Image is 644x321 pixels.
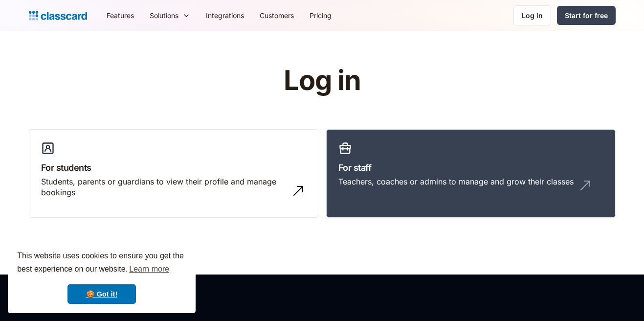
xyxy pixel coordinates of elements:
[17,250,186,276] span: This website uses cookies to ensure you get the best experience on our website.
[522,10,543,21] div: Log in
[338,161,603,174] h3: For staff
[41,176,287,198] div: Students, parents or guardians to view their profile and manage bookings
[557,6,616,25] a: Start for free
[67,284,136,304] a: dismiss cookie message
[99,4,142,26] a: Features
[326,129,616,218] a: For staffTeachers, coaches or admins to manage and grow their classes
[8,241,196,313] div: cookieconsent
[29,129,318,218] a: For studentsStudents, parents or guardians to view their profile and manage bookings
[167,66,477,96] h1: Log in
[29,9,87,23] a: home
[513,5,551,25] a: Log in
[338,176,574,187] div: Teachers, coaches or admins to manage and grow their classes
[150,10,178,21] div: Solutions
[198,4,252,26] a: Integrations
[302,4,339,26] a: Pricing
[41,161,306,174] h3: For students
[128,262,171,276] a: learn more about cookies
[142,4,198,26] div: Solutions
[565,10,608,21] div: Start for free
[252,4,302,26] a: Customers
